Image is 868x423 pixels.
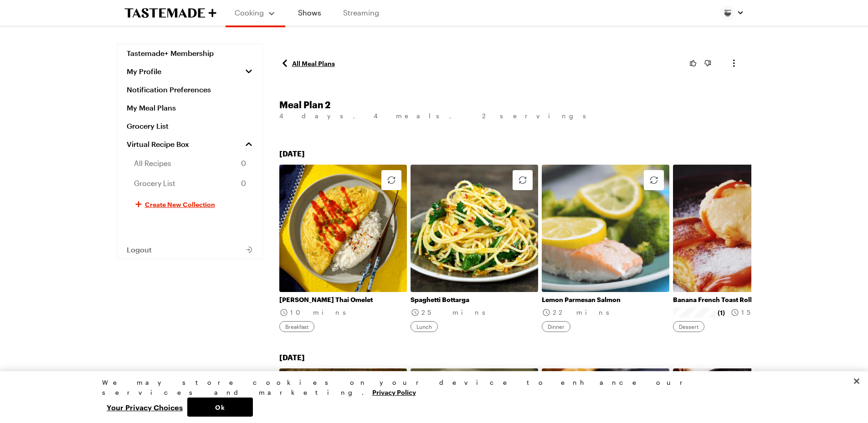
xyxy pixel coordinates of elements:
[118,117,262,135] a: Grocery List
[124,8,216,18] a: To Tastemade Home Page
[702,58,713,68] button: down vote button
[134,158,171,169] span: All Recipes
[187,398,253,417] button: Ok
[118,193,262,215] button: Create New Collection
[118,99,262,117] a: My Meal Plans
[372,388,416,396] a: More information about your privacy, opens in a new tab
[102,378,758,398] div: We may store cookies on your device to enhance our services and marketing.
[279,99,751,110] h1: Meal Plan 2
[127,67,161,76] span: My Profile
[688,58,699,68] button: up vote button
[102,398,187,417] button: Your Privacy Choices
[145,200,215,209] span: Create New Collection
[279,149,305,158] span: [DATE]
[118,153,262,173] a: All Recipes0
[673,296,801,304] a: Banana French Toast Rolls
[102,378,758,417] div: Privacy
[279,112,596,120] span: 4 days , 4 meals , 2 servings
[235,8,264,17] span: Cooking
[118,81,262,99] a: Notification Preferences
[411,296,538,304] a: Spaghetti Bottarga
[847,371,867,391] button: Close
[241,178,246,189] span: 0
[118,173,262,193] a: Grocery List0
[279,58,335,69] a: All Meal Plans
[118,62,262,81] button: My Profile
[241,158,246,169] span: 0
[720,5,735,20] img: Profile picture
[542,296,669,304] a: Lemon Parmesan Salmon
[279,296,407,304] a: [PERSON_NAME] Thai Omelet
[127,140,189,149] span: Virtual Recipe Box
[720,5,744,20] button: Profile picture
[134,178,175,189] span: Grocery List
[118,241,262,259] button: Logout
[127,245,152,254] span: Logout
[118,44,262,62] a: Tastemade+ Membership
[235,4,276,22] button: Cooking
[279,353,305,362] span: [DATE]
[118,135,262,153] a: Virtual Recipe Box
